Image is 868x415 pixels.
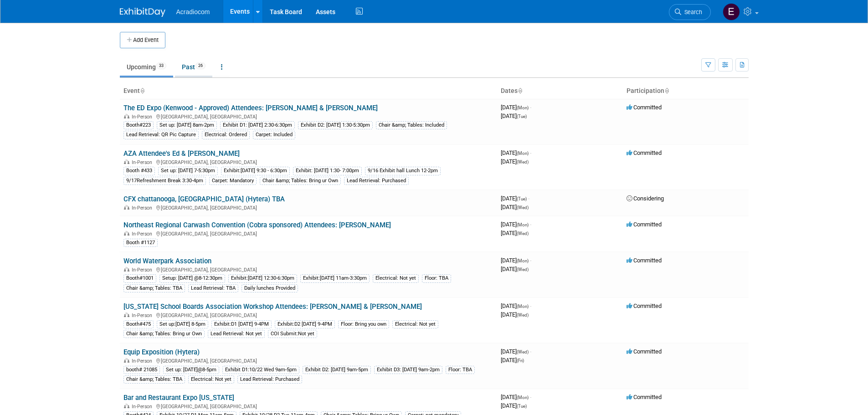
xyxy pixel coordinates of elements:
span: - [530,221,531,228]
span: Search [681,9,702,15]
span: [DATE] [501,348,531,355]
div: Set up: [DATE] 8am-2pm [157,121,217,129]
div: Daily lunches Provided [241,284,298,292]
div: Booth#1001 [123,274,156,282]
div: [GEOGRAPHIC_DATA], [GEOGRAPHIC_DATA] [123,113,493,120]
span: (Wed) [517,267,529,272]
span: Acradiocom [176,8,210,15]
a: Equip Exposition (Hytera) [123,348,200,356]
span: In-Person [132,231,155,237]
img: ExhibitDay [120,8,165,17]
span: [DATE] [501,311,529,318]
div: Chair &amp; Tables: Bring ur Own [123,330,205,338]
span: [DATE] [501,149,531,156]
span: [DATE] [501,221,531,228]
div: Floor: Bring you own [338,320,389,328]
th: Participation [623,83,749,99]
span: (Wed) [517,231,529,236]
span: (Wed) [517,205,529,210]
span: [DATE] [501,357,524,364]
img: In-Person Event [124,313,129,317]
div: Floor: TBA [446,366,475,374]
div: Exhibit:[DATE] 11am-3:30pm [300,274,370,282]
div: Booth #1127 [123,239,158,247]
span: Committed [627,394,662,400]
div: Setup: [DATE] @8-12:30pm [159,274,225,282]
div: Carpet: Mandatory [209,177,257,185]
a: Upcoming33 [120,58,173,76]
div: Lead Retrieval: Purchased [344,177,409,185]
span: [DATE] [501,302,531,309]
span: In-Person [132,358,155,364]
div: Exhibit: [DATE] 1:30- 7:00pm [293,167,362,175]
span: (Mon) [517,222,529,227]
div: [GEOGRAPHIC_DATA], [GEOGRAPHIC_DATA] [123,230,493,237]
div: Booth#475 [123,320,154,328]
span: In-Person [132,267,155,273]
img: In-Person Event [124,231,129,236]
span: [DATE] [501,113,527,119]
div: [GEOGRAPHIC_DATA], [GEOGRAPHIC_DATA] [123,266,493,273]
span: In-Person [132,205,155,211]
div: Set up: [DATE] 7-5:30pm [158,167,218,175]
div: [GEOGRAPHIC_DATA], [GEOGRAPHIC_DATA] [123,357,493,364]
div: Set up:[DATE] 8-5pm [157,320,208,328]
div: Floor: TBA [422,274,451,282]
div: booth# 21085 [123,366,160,374]
span: (Mon) [517,151,529,156]
div: Carpet: Included [253,131,295,139]
span: - [530,257,531,264]
span: - [528,195,529,202]
div: [GEOGRAPHIC_DATA], [GEOGRAPHIC_DATA] [123,311,493,318]
span: In-Person [132,114,155,120]
span: [DATE] [501,204,529,210]
img: In-Person Event [124,267,129,272]
span: In-Person [132,404,155,410]
img: In-Person Event [124,205,129,210]
div: 9/17Refreshment Break 3:30-4pm [123,177,206,185]
span: Committed [627,302,662,309]
a: Bar and Restaurant Expo [US_STATE] [123,394,234,402]
div: Electrical: Not yet [373,274,419,282]
span: [DATE] [501,257,531,264]
div: Exhibit D3: [DATE] 9am-2pm [374,366,442,374]
div: Exhibit D1: [DATE] 2:30-6:30pm [220,121,295,129]
div: Lead Retrieval: Purchased [237,375,302,384]
span: (Mon) [517,304,529,309]
div: Set up: [DATE]@8-5pm [163,366,219,374]
a: Sort by Start Date [518,87,522,94]
span: (Tue) [517,114,527,119]
div: Booth #433 [123,167,155,175]
div: Exhibit D1:10/22 Wed 9am-5pm [222,366,299,374]
div: Booth#223 [123,121,154,129]
div: Electrical: Not yet [188,375,234,384]
span: (Tue) [517,196,527,201]
div: Chair &amp; Tables: Bring ur Own [260,177,341,185]
a: Search [669,4,711,20]
div: [GEOGRAPHIC_DATA], [GEOGRAPHIC_DATA] [123,204,493,211]
span: [DATE] [501,195,529,202]
img: In-Person Event [124,404,129,408]
span: Committed [627,221,662,228]
div: Exhibit:D1 [DATE] 9-4PM [211,320,272,328]
span: [DATE] [501,266,529,272]
span: (Wed) [517,349,529,354]
span: (Wed) [517,313,529,318]
button: Add Event [120,32,165,48]
div: Exhibit:[DATE] 12:30-6:30pm [228,274,297,282]
a: Sort by Event Name [140,87,144,94]
div: Lead Retrieval: TBA [188,284,238,292]
th: Event [120,83,497,99]
div: Chair &amp; Tables: TBA [123,284,185,292]
a: AZA Attendee's Ed & [PERSON_NAME] [123,149,240,158]
div: COI Submit:Not yet [268,330,317,338]
span: Committed [627,149,662,156]
span: (Wed) [517,159,529,164]
div: Lead Retrieval: Not yet [208,330,265,338]
span: (Tue) [517,404,527,409]
span: - [530,394,531,400]
div: Chair &amp; Tables: TBA [123,375,185,384]
a: CFX chattanooga, [GEOGRAPHIC_DATA] (Hytera) TBA [123,195,285,203]
div: Exhibit:[DATE] 9:30 - 6:30pm [221,167,290,175]
img: In-Person Event [124,358,129,363]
